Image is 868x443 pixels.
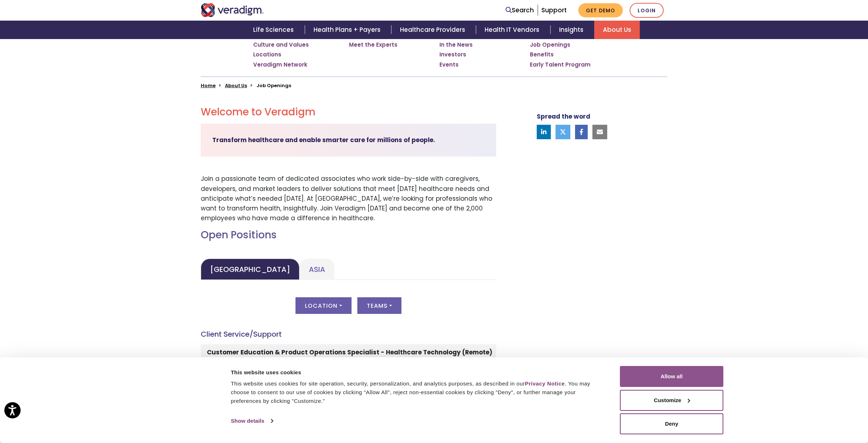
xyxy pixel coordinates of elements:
[594,21,640,39] a: About Us
[357,297,401,314] button: Teams
[244,21,305,39] a: Life Sciences
[541,6,567,14] a: Support
[537,112,590,121] strong: Spread the word
[530,61,591,68] a: Early Talent Program
[201,174,496,223] p: Join a passionate team of dedicated associates who work side-by-side with caregivers, developers,...
[295,297,351,314] button: Location
[201,82,216,89] a: Home
[439,61,459,68] a: Events
[630,3,664,18] a: Login
[530,41,570,48] a: Job Openings
[231,416,273,426] a: Show details
[391,21,476,39] a: Healthcare Providers
[225,82,247,89] a: About Us
[253,51,281,58] a: Locations
[207,348,492,357] strong: Customer Education & Product Operations Specialist - Healthcare Technology (Remote)
[439,41,473,48] a: In the News
[530,51,554,58] a: Benefits
[620,366,723,387] button: Allow all
[578,3,623,17] a: Get Demo
[305,21,391,39] a: Health Plans + Payers
[201,259,299,280] a: [GEOGRAPHIC_DATA]
[550,21,594,39] a: Insights
[231,368,604,377] div: This website uses cookies
[620,413,723,434] button: Deny
[253,61,307,68] a: Veradigm Network
[231,379,604,405] div: This website uses cookies for site operation, security, personalization, and analytics purposes, ...
[212,136,435,144] strong: Transform healthcare and enable smarter care for millions of people.
[253,41,309,48] a: Culture and Values
[476,21,550,39] a: Health IT Vendors
[201,330,496,338] h4: Client Service/Support
[525,380,565,387] a: Privacy Notice
[201,229,496,241] h2: Open Positions
[506,5,534,15] a: Search
[349,41,397,48] a: Meet the Experts
[201,3,264,17] img: Veradigm logo
[299,259,335,280] a: Asia
[201,106,496,118] h2: Welcome to Veradigm
[620,390,723,411] button: Customize
[439,51,466,58] a: Investors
